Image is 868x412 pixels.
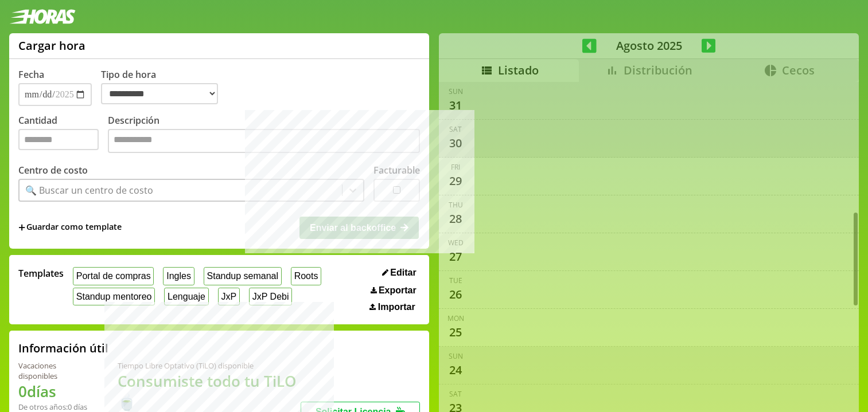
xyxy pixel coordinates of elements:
[390,268,416,278] span: Editar
[118,371,301,412] h1: Consumiste todo tu TiLO 🍵
[379,285,417,296] span: Exportar
[18,129,99,150] input: Cantidad
[163,267,194,285] button: Ingles
[18,221,122,234] span: +Guardar como template
[18,164,88,176] label: Centro de costo
[18,38,85,53] h1: Cargar hora
[101,83,218,104] select: Tipo de hora
[108,129,420,153] textarea: Descripción
[379,267,420,278] button: Editar
[18,360,90,381] div: Vacaciones disponibles
[25,184,153,197] div: 🔍 Buscar un centro de costo
[218,288,240,305] button: JxP
[9,9,76,24] img: logotipo
[378,302,415,312] span: Importar
[204,267,282,285] button: Standup semanal
[118,360,301,371] div: Tiempo Libre Optativo (TiLO) disponible
[108,114,420,156] label: Descripción
[373,164,420,176] label: Facturable
[101,68,227,106] label: Tipo de hora
[18,381,90,402] h1: 0 días
[291,267,321,285] button: Roots
[18,68,44,81] label: Fecha
[18,221,25,234] span: +
[18,267,64,280] span: Templates
[73,288,155,305] button: Standup mentoreo
[18,402,90,412] div: De otros años: 0 días
[249,288,292,305] button: JxP Debi
[18,340,108,356] h2: Información útil
[73,267,154,285] button: Portal de compras
[367,285,420,296] button: Exportar
[164,288,208,305] button: Lenguaje
[18,114,108,156] label: Cantidad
